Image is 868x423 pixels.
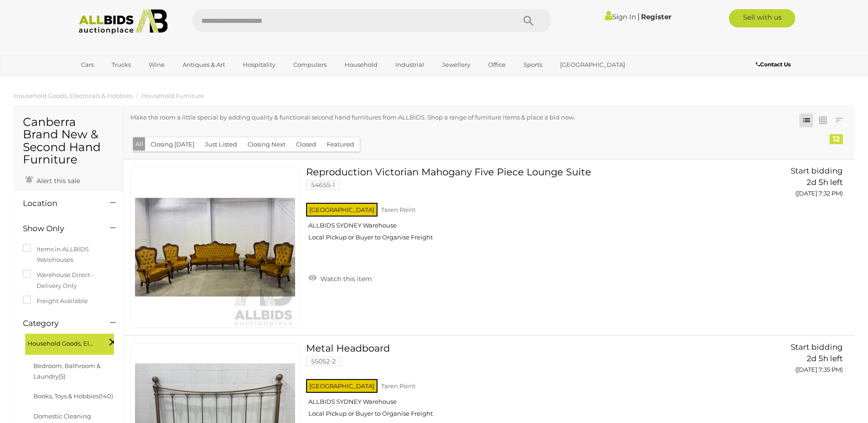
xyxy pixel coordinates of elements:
h4: Category [23,319,97,328]
a: Sign In [605,12,636,21]
h4: Location [23,199,97,208]
a: [GEOGRAPHIC_DATA] [554,57,631,72]
a: Start bidding 2d 5h left ([DATE] 7:32 PM) [739,167,845,202]
label: Items in ALLBIDS Warehouses [23,244,114,266]
span: Start bidding [791,166,843,175]
button: Closing Next [242,137,291,152]
button: Search [506,9,551,32]
span: (140) [99,392,113,400]
span: | [637,11,640,22]
p: Make the room a little special by adding quality & functional second hand furnitures from ALLBIDS... [130,112,781,123]
a: Reproduction Victorian Mahogany Five Piece Lounge Suite 54655-1 [GEOGRAPHIC_DATA] Taren Point ALL... [313,167,726,248]
span: (5) [59,373,65,380]
span: Household Goods, Electricals & Hobbies [27,336,96,349]
span: Start bidding [791,342,843,352]
div: 12 [830,134,843,144]
a: Jewellery [436,57,476,72]
a: Start bidding 2d 5h left ([DATE] 7:35 PM) [739,343,845,379]
a: Cars [75,57,100,72]
button: Just Listed [199,137,243,152]
a: Register [641,12,671,21]
span: Watch this item [318,275,372,283]
a: Computers [287,57,333,72]
a: Trucks [106,57,137,72]
a: Contact Us [756,60,793,70]
a: Household Goods, Electricals & Hobbies [14,92,132,99]
h1: Canberra Brand New & Second Hand Furniture [23,116,114,166]
button: Featured [321,137,360,152]
a: Antiques & Art [177,57,231,72]
a: Office [482,57,512,72]
label: Freight Available [23,296,88,306]
img: 54655-1cc.jpeg [135,167,295,327]
a: Bedroom, Bathroom & Laundry(5) [33,362,101,380]
button: All [133,137,146,151]
b: Contact Us [756,61,791,68]
h4: Show Only [23,224,97,233]
a: Household Furniture [141,92,204,99]
a: Wine [143,57,171,72]
a: Books, Toys & Hobbies(140) [33,392,113,400]
span: Alert this sale [34,177,80,185]
img: Allbids.com.au [74,9,173,34]
a: Alert this sale [23,173,82,187]
label: Warehouse Direct - Delivery Only [23,270,114,291]
a: Industrial [389,57,430,72]
button: Closing [DATE] [145,137,200,152]
a: Hospitality [237,57,281,72]
button: Closed [291,137,322,152]
a: Household [339,57,383,72]
a: Sports [518,57,548,72]
a: Watch this item [306,271,374,285]
a: Sell with us [729,9,795,27]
